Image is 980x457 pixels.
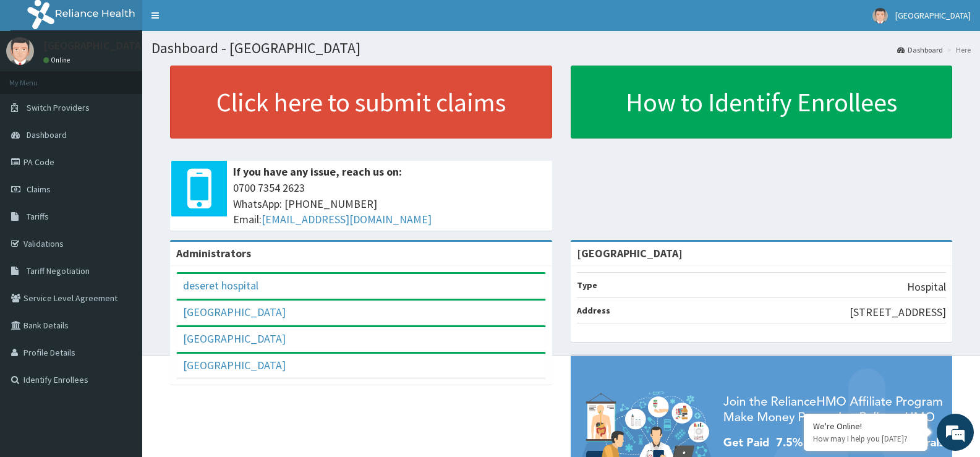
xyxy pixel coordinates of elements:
a: [GEOGRAPHIC_DATA] [183,358,286,372]
a: Dashboard [897,45,943,55]
span: Claims [27,184,51,195]
a: deseret hospital [183,278,258,293]
span: [GEOGRAPHIC_DATA] [895,10,971,21]
div: We're Online! [813,421,918,432]
b: If you have any issue, reach us on: [233,164,402,179]
p: How may I help you today? [813,434,918,444]
p: Hospital [907,279,946,295]
strong: [GEOGRAPHIC_DATA] [577,246,683,260]
a: How to Identify Enrollees [571,66,953,139]
img: User Image [6,37,34,65]
b: Administrators [176,246,251,260]
a: [GEOGRAPHIC_DATA] [183,331,286,346]
span: Tariffs [27,211,49,222]
img: User Image [872,8,888,23]
b: Type [577,280,597,291]
p: [STREET_ADDRESS] [850,304,946,320]
a: Click here to submit claims [170,66,552,139]
span: Tariff Negotiation [27,265,90,276]
span: 0700 7354 2623 WhatsApp: [PHONE_NUMBER] Email: [233,180,546,228]
a: [GEOGRAPHIC_DATA] [183,305,286,319]
span: Dashboard [27,129,67,140]
p: [GEOGRAPHIC_DATA] [43,40,145,51]
h1: Dashboard - [GEOGRAPHIC_DATA] [151,40,971,56]
li: Here [944,45,971,55]
b: Address [577,305,610,316]
a: Online [43,56,73,64]
a: [EMAIL_ADDRESS][DOMAIN_NAME] [262,212,432,226]
span: Switch Providers [27,102,90,113]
